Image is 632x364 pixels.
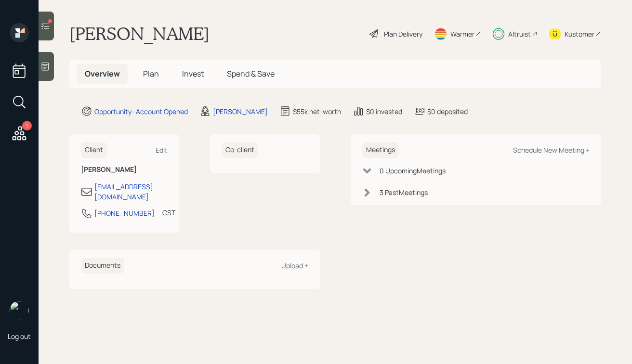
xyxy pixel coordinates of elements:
[222,142,258,158] h6: Co-client
[94,182,168,202] div: [EMAIL_ADDRESS][DOMAIN_NAME]
[227,68,275,79] span: Spend & Save
[362,142,399,158] h6: Meetings
[162,208,175,218] div: CST
[10,301,29,320] img: robby-grisanti-headshot.png
[384,29,422,39] div: Plan Delivery
[380,187,428,197] div: 3 Past Meeting s
[281,261,308,270] div: Upload +
[69,23,210,44] h1: [PERSON_NAME]
[22,121,32,130] div: 1
[565,29,594,39] div: Kustomer
[513,145,590,155] div: Schedule New Meeting +
[81,166,168,174] h6: [PERSON_NAME]
[81,142,107,158] h6: Client
[366,106,402,117] div: $0 invested
[293,106,341,117] div: $55k net-worth
[427,106,468,117] div: $0 deposited
[94,208,155,218] div: [PHONE_NUMBER]
[143,68,159,79] span: Plan
[213,106,268,117] div: [PERSON_NAME]
[81,258,124,273] h6: Documents
[450,29,474,39] div: Warmer
[182,68,204,79] span: Invest
[380,166,446,176] div: 0 Upcoming Meeting s
[8,332,31,341] div: Log out
[94,106,188,117] div: Opportunity · Account Opened
[508,29,531,39] div: Altruist
[156,145,168,155] div: Edit
[85,68,120,79] span: Overview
